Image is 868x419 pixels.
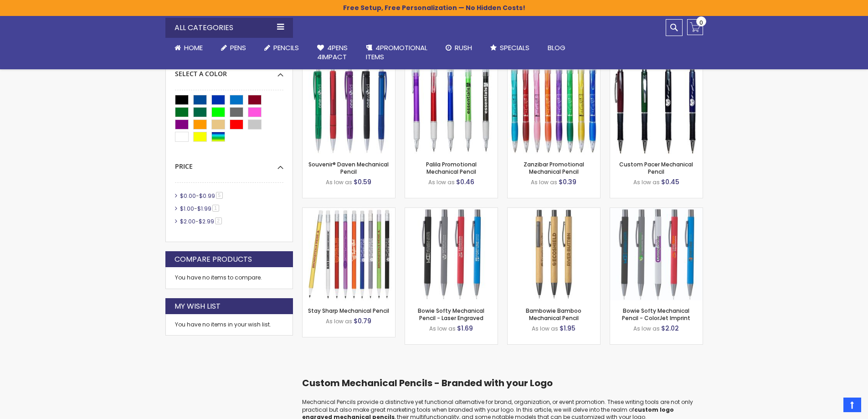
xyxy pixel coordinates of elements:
img: Bowie Softy Mechanical Pencil - ColorJet Imprint [610,208,703,300]
img: Palila Promotional Mechanical Pencil [405,62,498,154]
span: As low as [429,325,456,332]
span: 0 [699,18,703,27]
a: $0.00-$0.995 [178,192,226,200]
a: Pencils [255,38,308,58]
a: Bowie Softy Mechanical Pencil - Laser Engraved [405,207,498,215]
span: As low as [532,325,558,332]
span: $2.00 [180,217,195,225]
a: $2.00-$2.992 [178,217,225,225]
span: 5 [216,192,223,199]
a: Souvenir® Daven Mechanical Pencil [308,160,389,176]
span: $0.45 [661,177,679,186]
a: Bowie Softy Mechanical Pencil - Laser Engraved [418,307,484,322]
div: All Categories [165,18,293,38]
span: Pencils [273,43,299,52]
a: Specials [481,38,539,58]
img: Bowie Softy Mechanical Pencil - Laser Engraved [405,208,498,300]
strong: Compare Products [175,254,252,264]
a: Stay Sharp Mechanical Pencil [303,207,395,215]
span: $0.39 [559,177,576,186]
span: Blog [548,43,565,52]
span: Specials [500,43,529,52]
strong: Custom Mechanical Pencils - Branded with your Logo [302,377,553,389]
span: 4Pens 4impact [317,43,348,62]
span: As low as [326,178,352,186]
a: Bowie Softy Mechanical Pencil - ColorJet Imprint [610,207,703,215]
span: $0.59 [354,177,371,186]
span: 2 [215,217,222,224]
span: As low as [531,178,557,186]
img: Bambowie Bamboo Mechanical Pencil [508,208,600,300]
span: As low as [633,178,660,186]
a: Home [165,38,212,58]
div: You have no items in your wish list. [175,321,283,328]
span: $1.99 [197,205,211,212]
span: $2.02 [661,324,679,333]
a: 4PROMOTIONALITEMS [357,38,437,67]
span: 1 [212,205,219,212]
span: As low as [428,178,455,186]
a: Bowie Softy Mechanical Pencil - ColorJet Imprint [622,307,690,322]
span: $1.00 [180,205,194,212]
div: Price [175,155,283,171]
span: As low as [633,325,660,332]
a: Zanzibar Promotional Mechanical Pencil [524,160,584,176]
img: Custom Pacer Mechanical Pencil [610,62,703,154]
span: $0.00 [180,192,196,200]
span: Rush [455,43,472,52]
a: Rush [437,38,481,58]
a: Palila Promotional Mechanical Pencil [426,160,477,176]
a: Stay Sharp Mechanical Pencil [308,307,389,315]
strong: My Wish List [175,301,221,311]
a: Pens [212,38,255,58]
a: Blog [539,38,575,58]
img: Stay Sharp Mechanical Pencil [303,208,395,300]
div: You have no items to compare. [165,267,293,289]
span: $0.99 [199,192,215,200]
a: Custom Pacer Mechanical Pencil [619,160,693,176]
a: 4Pens4impact [308,38,357,67]
span: As low as [326,317,352,325]
img: Souvenir® Daven Mechanical Pencil [303,62,395,154]
a: $1.00-$1.991 [178,205,222,212]
div: Select A Color [175,63,283,78]
span: $0.79 [354,316,371,326]
span: $2.99 [199,217,214,225]
span: 4PROMOTIONAL ITEMS [366,43,427,62]
span: Home [184,43,203,52]
a: Bambowie Bamboo Mechanical Pencil [508,207,600,215]
span: $1.69 [457,324,473,333]
a: Bambowie Bamboo Mechanical Pencil [526,307,581,322]
a: 0 [687,19,703,35]
img: Zanzibar Promotional Mechanical Pencil [508,62,600,154]
span: $0.46 [456,177,474,186]
span: Pens [230,43,246,52]
span: $1.95 [560,324,575,333]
